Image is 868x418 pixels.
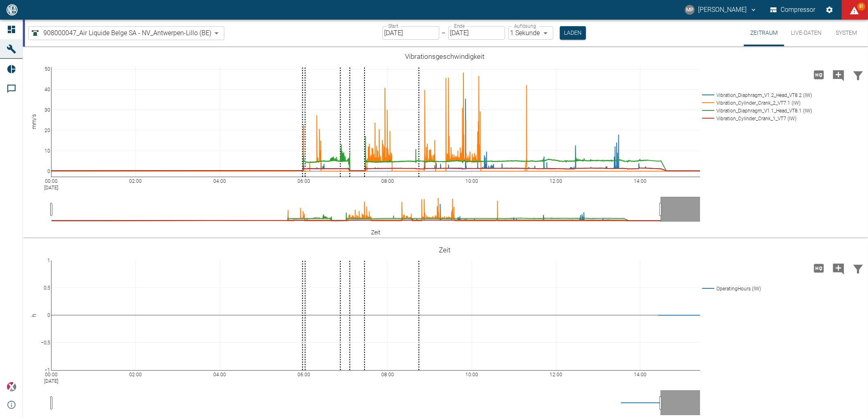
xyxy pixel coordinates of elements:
[388,22,398,29] label: Start
[30,28,211,38] a: 908000047_Air Liquide Belge SA - NV_Antwerpen-Lillo (BE)
[848,258,868,279] button: Daten filtern
[383,26,439,40] input: DD.MM.YYYY
[685,5,695,15] div: MP
[6,4,18,15] img: logo
[684,2,758,17] button: marc.philipps@neac.de
[7,382,16,392] img: Xplore Logo
[442,28,446,38] p: –
[829,64,848,85] button: Kommentar hinzufügen
[848,64,868,85] button: Daten filtern
[822,2,837,17] button: Einstellungen
[744,20,784,46] button: Zeitraum
[769,2,817,17] button: Compressor
[829,258,848,279] button: Kommentar hinzufügen
[809,264,829,272] span: Hohe Auflösung
[560,26,586,40] button: Laden
[784,20,828,46] button: Live-Daten
[828,20,865,46] button: System
[857,2,866,11] span: 81
[514,22,536,29] label: Auflösung
[43,28,211,38] span: 908000047_Air Liquide Belge SA - NV_Antwerpen-Lillo (BE)
[448,26,505,40] input: DD.MM.YYYY
[508,26,553,40] div: 1 Sekunde
[454,22,465,29] label: Ende
[809,70,829,78] span: Hohe Auflösung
